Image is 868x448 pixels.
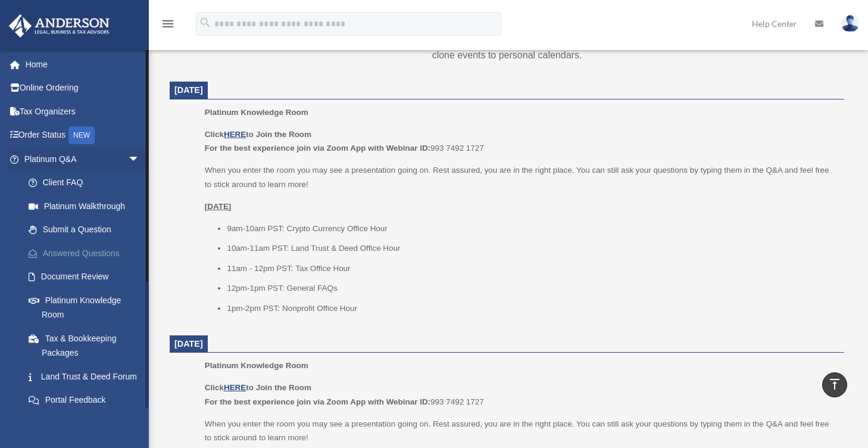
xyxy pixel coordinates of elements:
[174,339,203,349] span: [DATE]
[227,222,836,236] li: 9am-10am PST: Crypto Currency Office Hour
[17,265,158,289] a: Document Review
[17,388,158,412] a: Portal Feedback
[828,377,842,391] i: vertical_align_top
[205,163,836,191] p: When you enter the room you may see a presentation going on. Rest assured, you are in the right p...
[205,381,836,409] p: 993 7492 1727
[199,16,212,29] i: search
[205,417,836,445] p: When you enter the room you may see a presentation going on. Rest assured, you are in the right p...
[205,108,308,117] span: Platinum Knowledge Room
[205,144,430,153] b: For the best experience join via Zoom App with Webinar ID:
[17,241,158,265] a: Answered Questions
[161,21,175,31] a: menu
[205,130,311,139] b: Click to Join the Room
[8,99,158,123] a: Tax Organizers
[17,288,152,326] a: Platinum Knowledge Room
[224,130,246,139] a: HERE
[227,301,836,316] li: 1pm-2pm PST: Nonprofit Office Hour
[224,383,246,392] a: HERE
[205,202,232,211] u: [DATE]
[227,281,836,295] li: 12pm-1pm PST: General FAQs
[205,383,311,392] b: Click to Join the Room
[17,194,158,218] a: Platinum Walkthrough
[8,52,158,76] a: Home
[205,127,836,155] p: 993 7492 1727
[17,171,158,195] a: Client FAQ
[174,85,203,95] span: [DATE]
[205,397,430,406] b: For the best experience join via Zoom App with Webinar ID:
[5,14,113,38] img: Anderson Advisors Platinum Portal
[17,326,158,365] a: Tax & Bookkeeping Packages
[68,126,95,144] div: NEW
[8,147,158,171] a: Platinum Q&Aarrow_drop_down
[841,15,859,32] img: User Pic
[8,123,158,148] a: Order StatusNEW
[161,17,175,31] i: menu
[205,361,308,370] span: Platinum Knowledge Room
[822,372,847,397] a: vertical_align_top
[227,262,836,276] li: 11am - 12pm PST: Tax Office Hour
[227,241,836,256] li: 10am-11am PST: Land Trust & Deed Office Hour
[8,76,158,100] a: Online Ordering
[17,218,158,242] a: Submit a Question
[17,365,158,388] a: Land Trust & Deed Forum
[128,147,152,172] span: arrow_drop_down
